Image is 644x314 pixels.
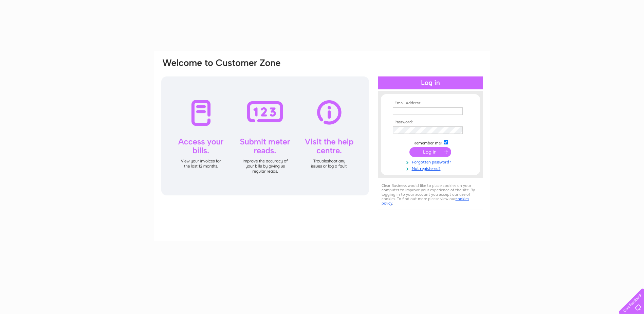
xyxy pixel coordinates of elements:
[391,101,470,106] th: Email Address:
[382,196,469,206] a: cookies policy
[391,139,470,146] td: Remember me?
[393,158,470,165] a: Forgotten password?
[409,147,451,157] input: Submit
[393,165,470,171] a: Not registered?
[391,120,470,125] th: Password:
[378,180,483,209] div: Clear Business would like to place cookies on your computer to improve your experience of the sit...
